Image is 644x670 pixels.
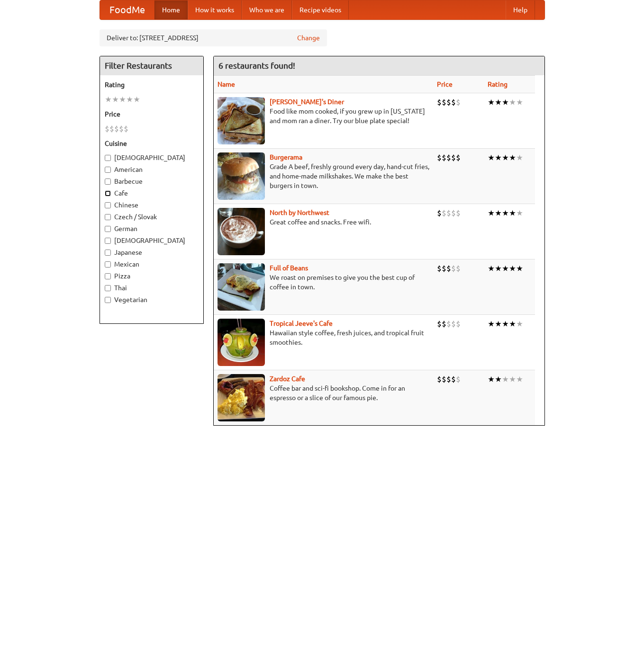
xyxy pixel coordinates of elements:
[105,94,112,105] li: ★
[124,124,128,134] li: $
[218,273,429,292] p: We roast on premises to give you the best cup of coffee in town.
[133,94,140,105] li: ★
[218,107,429,125] p: Food like mom cooked, if you grew up in [US_STATE] and mom ran a diner. Try our blue plate special!
[105,271,199,281] label: Pizza
[218,384,429,402] p: Coffee bar and sci-fi bookshop. Come in for an espresso or a slice of our famous pie.
[516,263,523,274] li: ★
[437,97,442,107] li: $
[506,0,535,19] a: Help
[451,97,456,107] li: $
[105,248,199,257] label: Japanese
[218,162,429,190] p: Grade A beef, freshly ground every day, hand-cut fries, and home-made milkshakes. We make the bes...
[495,263,502,274] li: ★
[218,328,429,347] p: Hawaiian style coffee, fresh juices, and tropical fruit smoothies.
[488,97,495,107] li: ★
[495,319,502,329] li: ★
[446,152,451,163] li: $
[119,94,126,105] li: ★
[437,263,442,274] li: $
[488,263,495,274] li: ★
[488,374,495,384] li: ★
[516,152,523,163] li: ★
[105,297,111,303] input: Vegetarian
[456,208,461,218] li: $
[446,263,451,274] li: $
[451,208,456,218] li: $
[105,250,111,256] input: Japanese
[451,319,456,329] li: $
[105,167,111,173] input: American
[105,124,109,134] li: $
[105,212,199,222] label: Czech / Slovak
[502,152,509,163] li: ★
[509,97,516,107] li: ★
[446,319,451,329] li: $
[100,29,327,46] div: Deliver to: [STREET_ADDRESS]
[509,208,516,218] li: ★
[105,224,199,233] label: German
[270,264,308,272] a: Full of Beans
[105,165,199,174] label: American
[442,374,446,384] li: $
[218,152,265,200] img: burgerama.jpg
[105,226,111,232] input: German
[242,0,292,19] a: Who we are
[451,263,456,274] li: $
[488,80,508,88] a: Rating
[451,152,456,163] li: $
[270,98,344,106] a: [PERSON_NAME]'s Diner
[105,179,111,185] input: Barbecue
[100,56,203,75] h4: Filter Restaurants
[270,320,333,327] a: Tropical Jeeve's Cafe
[218,374,265,421] img: zardoz.jpg
[105,259,199,269] label: Mexican
[509,263,516,274] li: ★
[456,319,461,329] li: $
[105,285,111,291] input: Thai
[502,319,509,329] li: ★
[488,319,495,329] li: ★
[105,80,199,89] h5: Rating
[105,177,199,186] label: Barbecue
[495,374,502,384] li: ★
[502,374,509,384] li: ★
[516,208,523,218] li: ★
[516,319,523,329] li: ★
[105,261,111,268] input: Mexican
[105,236,199,245] label: [DEMOGRAPHIC_DATA]
[442,97,446,107] li: $
[456,97,461,107] li: $
[502,208,509,218] li: ★
[446,374,451,384] li: $
[509,374,516,384] li: ★
[456,152,461,163] li: $
[516,97,523,107] li: ★
[105,273,111,279] input: Pizza
[451,374,456,384] li: $
[442,152,446,163] li: $
[188,0,242,19] a: How it works
[270,375,305,383] a: Zardoz Cafe
[105,200,199,210] label: Chinese
[105,190,111,197] input: Cafe
[112,94,119,105] li: ★
[270,209,329,216] b: North by Northwest
[442,319,446,329] li: $
[105,109,199,119] h5: Price
[502,97,509,107] li: ★
[437,208,442,218] li: $
[270,153,302,161] b: Burgerama
[218,217,429,227] p: Great coffee and snacks. Free wifi.
[502,263,509,274] li: ★
[446,97,451,107] li: $
[437,80,453,88] a: Price
[297,33,320,43] a: Change
[495,208,502,218] li: ★
[105,295,199,304] label: Vegetarian
[456,263,461,274] li: $
[488,152,495,163] li: ★
[292,0,349,19] a: Recipe videos
[495,97,502,107] li: ★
